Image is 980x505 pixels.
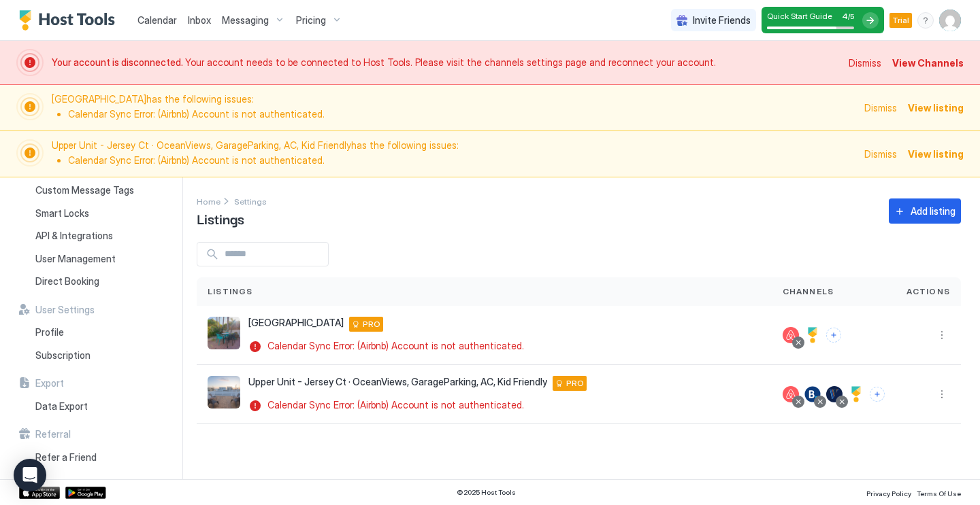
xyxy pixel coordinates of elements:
[14,459,46,491] div: Open Intercom Messenger
[917,485,961,500] a: Terms Of Use
[208,317,240,349] div: listing image
[30,202,171,225] a: Smart Locks
[197,194,220,208] div: Breadcrumb
[35,400,88,413] span: Data Export
[137,13,177,27] a: Calendar
[35,451,97,464] span: Refer a Friend
[457,488,516,497] span: © 2025 Host Tools
[889,198,961,224] button: Add listing
[234,194,267,208] div: Breadcrumb
[866,485,911,500] a: Privacy Policy
[248,376,547,388] span: Upper Unit - Jersey Ct · OceanViews, GarageParking, AC, Kid Friendly
[19,10,121,31] a: Host Tools Logo
[911,204,955,218] div: Add listing
[906,285,950,298] span: Actions
[234,196,267,207] span: Settings
[30,321,171,344] a: Profile
[267,399,524,411] span: Calendar Sync Error: (Airbnb) Account is not authenticated.
[65,487,106,499] a: Google Play Store
[197,194,220,208] a: Home
[35,377,64,389] span: Export
[826,328,841,343] button: Connect channels
[234,194,267,208] a: Settings
[934,327,950,343] button: More options
[137,14,177,26] span: Calendar
[30,270,171,293] a: Direct Booking
[188,13,211,27] a: Inbox
[35,230,113,242] span: API & Integrations
[208,376,240,408] div: listing image
[783,285,834,298] span: Channels
[767,11,832,21] span: Quick Start Guide
[35,253,116,265] span: User Management
[30,224,171,247] a: API & Integrations
[864,101,897,115] div: Dismiss
[864,147,897,161] div: Dismiss
[52,56,840,69] span: Your account needs to be connected to Host Tools. Please visit the channels settings page and rec...
[939,10,961,31] div: User profile
[35,428,71,440] span: Referral
[52,139,856,169] span: Upper Unit - Jersey Ct · OceanViews, GarageParking, AC, Kid Friendly has the following issues:
[197,196,220,207] span: Home
[866,489,911,498] span: Privacy Policy
[296,14,326,27] span: Pricing
[222,14,269,27] span: Messaging
[30,247,171,271] a: User Management
[35,349,91,362] span: Subscription
[35,184,134,196] span: Custom Message Tags
[849,56,881,70] div: Dismiss
[917,489,961,498] span: Terms Of Use
[52,56,185,68] span: Your account is disconnected.
[848,12,854,21] span: / 5
[917,12,934,29] div: menu
[30,344,171,367] a: Subscription
[219,243,328,266] input: Input Field
[934,386,950,402] div: menu
[934,386,950,402] button: More options
[35,275,99,288] span: Direct Booking
[934,327,950,343] div: menu
[892,56,964,70] div: View Channels
[68,108,856,120] li: Calendar Sync Error: (Airbnb) Account is not authenticated.
[892,14,909,27] span: Trial
[197,208,244,228] span: Listings
[19,487,60,499] a: App Store
[35,207,89,220] span: Smart Locks
[566,377,584,389] span: PRO
[908,147,964,161] div: View listing
[188,14,211,26] span: Inbox
[842,11,848,21] span: 4
[693,14,751,27] span: Invite Friends
[68,154,856,167] li: Calendar Sync Error: (Airbnb) Account is not authenticated.
[30,395,171,418] a: Data Export
[35,304,95,316] span: User Settings
[248,317,344,329] span: [GEOGRAPHIC_DATA]
[363,318,380,330] span: PRO
[52,93,856,122] span: [GEOGRAPHIC_DATA] has the following issues:
[30,179,171,202] a: Custom Message Tags
[267,340,524,352] span: Calendar Sync Error: (Airbnb) Account is not authenticated.
[30,446,171,469] a: Refer a Friend
[35,326,64,338] span: Profile
[870,387,885,402] button: Connect channels
[908,101,964,115] div: View listing
[208,285,253,298] span: Listings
